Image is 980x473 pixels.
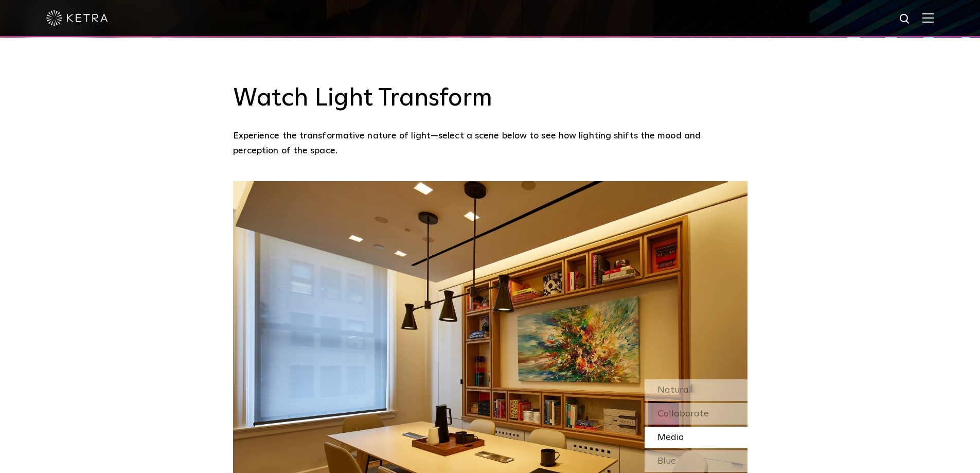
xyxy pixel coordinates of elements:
[657,433,684,442] span: Media
[46,10,108,26] img: ketra-logo-2019-white
[899,13,912,26] img: search icon
[233,129,742,158] p: Experience the transformative nature of light—select a scene below to see how lighting shifts the...
[922,13,934,23] img: Hamburger%20Nav.svg
[657,386,691,395] span: Natural
[657,457,676,466] span: Blue
[233,84,747,114] h3: Watch Light Transform
[657,409,709,418] span: Collaborate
